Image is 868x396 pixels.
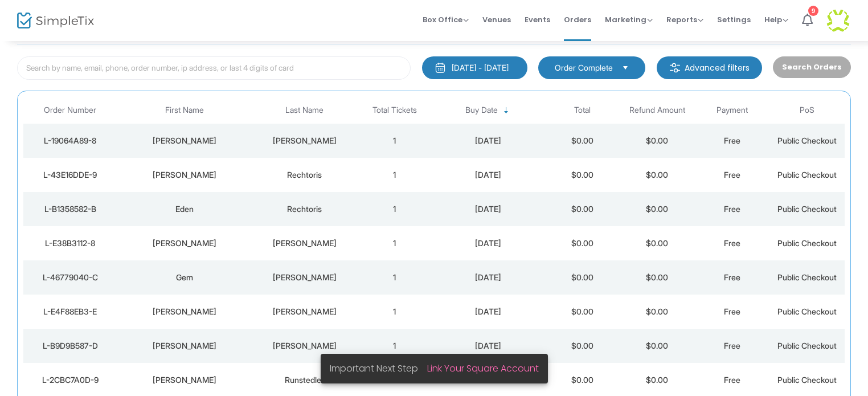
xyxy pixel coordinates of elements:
[26,169,114,181] div: L-43E16DDE-9
[777,307,837,316] span: Public Checkout
[555,62,613,74] span: Order Complete
[357,226,432,260] td: 1
[620,260,695,295] td: $0.00
[502,106,511,115] span: Sortable
[26,203,114,215] div: L-B1358582-B
[120,374,249,386] div: Tyler
[357,124,432,158] td: 1
[435,306,542,317] div: 2025-08-25
[357,192,432,226] td: 1
[17,56,411,80] input: Search by name, email, phone, order number, ip address, or last 4 digits of card
[165,105,204,115] span: First Name
[544,97,620,124] th: Total
[255,169,354,181] div: Rechtoris
[435,169,542,181] div: 2025-08-25
[669,62,681,74] img: filter
[357,329,432,363] td: 1
[544,260,620,295] td: $0.00
[120,169,249,181] div: Katherine
[544,192,620,226] td: $0.00
[617,62,633,74] button: Select
[808,6,818,16] div: 9
[724,204,740,214] span: Free
[255,203,354,215] div: Rechtoris
[620,295,695,329] td: $0.00
[544,124,620,158] td: $0.00
[427,362,539,375] a: Link Your Square Account
[605,14,653,25] span: Marketing
[26,238,114,249] div: L-E38B3112-8
[800,105,814,115] span: PoS
[620,158,695,192] td: $0.00
[465,105,498,115] span: Buy Date
[777,238,837,248] span: Public Checkout
[120,135,249,146] div: Peter
[120,203,249,215] div: Eden
[26,135,114,146] div: L-19064A89-8
[724,136,740,145] span: Free
[724,341,740,350] span: Free
[255,238,354,249] div: Cheeseman
[255,306,354,317] div: Pattison
[423,14,469,25] span: Box Office
[777,170,837,179] span: Public Checkout
[357,260,432,295] td: 1
[26,374,114,386] div: L-2CBC7A0D-9
[666,14,703,25] span: Reports
[777,204,837,214] span: Public Checkout
[544,295,620,329] td: $0.00
[564,5,591,34] span: Orders
[716,105,748,115] span: Payment
[777,375,837,385] span: Public Checkout
[620,124,695,158] td: $0.00
[717,5,751,34] span: Settings
[777,136,837,145] span: Public Checkout
[777,341,837,350] span: Public Checkout
[435,272,542,283] div: 2025-08-25
[435,203,542,215] div: 2025-08-25
[357,158,432,192] td: 1
[255,340,354,352] div: Lawless
[26,340,114,352] div: L-B9D9B587-D
[724,307,740,316] span: Free
[544,226,620,260] td: $0.00
[657,56,762,79] m-button: Advanced filters
[120,272,249,283] div: Gem
[357,97,432,124] th: Total Tickets
[26,306,114,317] div: L-E4F88EB3-E
[544,158,620,192] td: $0.00
[435,238,542,249] div: 2025-08-25
[764,14,788,25] span: Help
[724,272,740,282] span: Free
[255,272,354,283] div: Padin
[620,329,695,363] td: $0.00
[777,272,837,282] span: Public Checkout
[724,170,740,179] span: Free
[255,135,354,146] div: Pickett
[452,62,509,74] div: [DATE] - [DATE]
[620,192,695,226] td: $0.00
[435,135,542,146] div: 2025-08-25
[330,362,427,375] span: Important Next Step
[255,374,354,386] div: Runstedler
[120,340,249,352] div: Lisa
[26,272,114,283] div: L-46779040-C
[620,226,695,260] td: $0.00
[120,306,249,317] div: Brent
[120,238,249,249] div: Stephen
[482,5,511,34] span: Venues
[285,105,324,115] span: Last Name
[724,238,740,248] span: Free
[525,5,550,34] span: Events
[435,62,446,74] img: monthly
[422,56,527,79] button: [DATE] - [DATE]
[44,105,96,115] span: Order Number
[544,329,620,363] td: $0.00
[724,375,740,385] span: Free
[357,295,432,329] td: 1
[620,97,695,124] th: Refund Amount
